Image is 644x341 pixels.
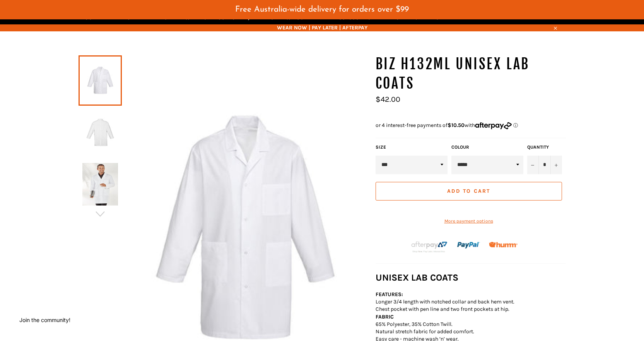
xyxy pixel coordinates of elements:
[376,314,394,320] strong: FABRIC
[527,156,539,174] button: Reduce item quantity by one
[451,144,523,151] label: COLOUR
[410,240,448,254] img: Afterpay-Logo-on-dark-bg_large.png
[235,5,409,14] span: Free Australia-wide delivery for orders over $99
[19,317,70,323] button: Join the community!
[82,163,118,206] img: BIZ H132ML Unisex Lab Coats - Workin' Gear
[447,188,490,194] span: Add to Cart
[457,234,480,257] img: paypal.png
[79,24,566,31] span: WEAR NOW | PAY LATER | AFTERPAY
[376,95,400,104] span: $42.00
[376,271,566,284] h3: UNISEX LAB COATS
[376,144,448,151] label: Size
[376,291,403,298] strong: FEATURES:
[489,242,518,248] img: Humm_core_logo_RGB-01_300x60px_small_195d8312-4386-4de7-b182-0ef9b6303a37.png
[82,111,118,154] img: BIZ H132ML Unisex Lab Coats - Workin' Gear
[376,182,562,200] button: Add to Cart
[376,218,562,224] a: More payment options
[376,55,566,93] h1: BIZ H132ML Unisex Lab Coats
[550,156,562,174] button: Increase item quantity by one
[527,144,562,151] label: Quantity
